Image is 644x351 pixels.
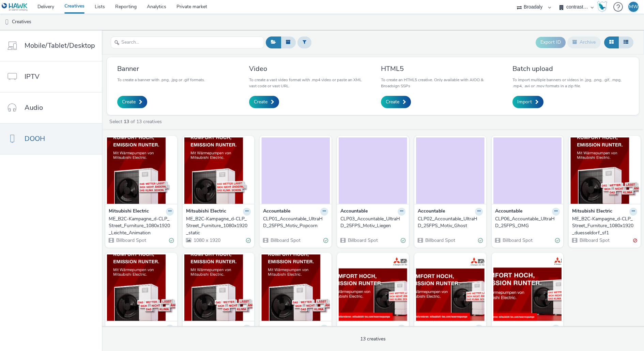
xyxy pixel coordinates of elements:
[597,1,607,12] img: Hawk Academy
[107,254,175,321] img: ME_B2C-Kampagne_d-CLP_Street_Furniture_1080x1920_berlin_sf1 visual
[570,137,639,204] img: ME_B2C-Kampagne_d-CLP_Street_Furniture_1080x1920_duesseldorf_sf1 visual
[618,36,633,48] button: Table
[109,325,149,333] strong: Mitsubishi Electric
[418,216,480,230] div: CLP02_Accountable_UltraHD_25FPS_Motiv_Ghost
[418,208,445,216] strong: Accountable
[263,216,328,230] a: CLP01_Accountable_UltraHD_25FPS_Motiv_Popcorn
[186,216,251,236] a: ME_B2C-Kampagne_d-CLP_Street_Furniture_1080x1920_static
[186,216,248,236] div: ME_B2C-Kampagne_d-CLP_Street_Furniture_1080x1920_static
[193,237,220,244] span: 1080 x 1920
[109,118,165,125] a: Select of 13 creatives
[347,237,378,244] span: Billboard Spot
[572,216,637,236] a: ME_B2C-Kampagne_d-CLP_Street_Furniture_1080x1920_duesseldorf_sf1
[25,41,95,50] span: Mobile/Tablet/Desktop
[381,64,497,73] h3: HTML5
[493,254,562,321] img: PV_Roadside_Mitsubishi_Electric_672x432 visual
[597,1,610,12] a: Hawk Academy
[109,208,149,216] strong: Mitsubishi Electric
[254,99,267,105] span: Create
[249,64,365,73] h3: Video
[567,36,601,48] button: Archive
[604,36,619,48] button: Grid
[25,134,45,144] span: DOOH
[416,254,485,321] img: PV_Roadside_Mitsubishi_Electric_576x409 visual
[512,96,543,108] a: Import
[555,237,560,244] div: Valid
[381,96,411,108] a: Create
[261,137,330,204] img: CLP01_Accountable_UltraHD_25FPS_Motiv_Popcorn visual
[340,208,368,216] strong: Accountable
[340,216,405,230] a: CLP03_Accountable_UltraHD_25FPS_Motiv_Liegen
[425,237,455,244] span: Billboard Spot
[495,216,557,230] div: CLP06_Accountable_UltraHD_25FPS_OMG
[107,137,175,204] img: ME_B2C-Kampagne_d-CLP_Street_Furniture_1080x1920_Leichte_Animation visual
[629,2,638,12] div: MW
[263,216,325,230] div: CLP01_Accountable_UltraHD_25FPS_Motiv_Popcorn
[416,137,485,204] img: CLP02_Accountable_UltraHD_25FPS_Motiv_Ghost visual
[418,216,483,230] a: CLP02_Accountable_UltraHD_25FPS_Motiv_Ghost
[502,237,533,244] span: Billboard Spot
[478,237,483,244] div: Valid
[249,96,279,108] a: Create
[340,325,381,333] strong: Mitsubishi Electric
[25,72,40,82] span: IPTV
[261,254,330,321] img: ME_B2C-Kampagne_d-CLP_Street_Furniture_1080x1920_hamburg_sf1 visual
[124,118,129,125] strong: 13
[2,3,28,11] img: undefined Logo
[263,325,303,333] strong: Mitsubishi Electric
[579,237,610,244] span: Billboard Spot
[493,137,562,204] img: CLP06_Accountable_UltraHD_25FPS_OMG visual
[270,237,301,244] span: Billboard Spot
[323,237,328,244] div: Valid
[3,19,10,26] img: dooh
[186,325,226,333] strong: Mitsubishi Electric
[339,254,407,321] img: ME_B2C-Kampagne_d-GF_576x408 visual
[109,216,171,236] div: ME_B2C-Kampagne_d-CLP_Street_Furniture_1080x1920_Leichte_Animation
[401,237,405,244] div: Valid
[339,137,407,204] img: CLP03_Accountable_UltraHD_25FPS_Motiv_Liegen visual
[418,325,458,333] strong: Mitsubishi Electric
[109,216,174,236] a: ME_B2C-Kampagne_d-CLP_Street_Furniture_1080x1920_Leichte_Animation
[517,99,532,105] span: Import
[169,237,174,244] div: Valid
[572,208,612,216] strong: Mitsubishi Electric
[495,325,535,333] strong: Mitsubishi Electric
[186,208,226,216] strong: Mitsubishi Electric
[633,237,637,244] div: Invalid
[117,64,205,73] h3: Banner
[386,99,399,105] span: Create
[25,103,43,113] span: Audio
[111,36,264,48] input: Search...
[495,208,522,216] strong: Accountable
[381,77,497,89] p: To create an HTML5 creative. Only available with AIOO & Broadsign SSPs
[263,208,290,216] strong: Accountable
[184,254,253,321] img: ME_B2C-Kampagne_d-CLP_Street_Furniture_1080x1920_koeln_sf1 visual
[360,336,386,342] span: 13 creatives
[495,216,560,230] a: CLP06_Accountable_UltraHD_25FPS_OMG
[249,77,365,89] p: To create a vast video format with .mp4 video or paste an XML vast code or vast URL.
[184,137,253,204] img: ME_B2C-Kampagne_d-CLP_Street_Furniture_1080x1920_static visual
[122,99,136,105] span: Create
[116,237,146,244] span: Billboard Spot
[572,216,634,236] div: ME_B2C-Kampagne_d-CLP_Street_Furniture_1080x1920_duesseldorf_sf1
[117,96,147,108] a: Create
[536,37,566,48] button: Export ID
[512,77,629,89] p: To import multiple banners or videos in .jpg, .png, .gif, .mpg, .mp4, .avi or .mov formats in a z...
[246,237,251,244] div: Valid
[512,64,629,73] h3: Batch upload
[340,216,403,230] div: CLP03_Accountable_UltraHD_25FPS_Motiv_Liegen
[117,77,205,83] p: To create a banner with .png, .jpg or .gif formats.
